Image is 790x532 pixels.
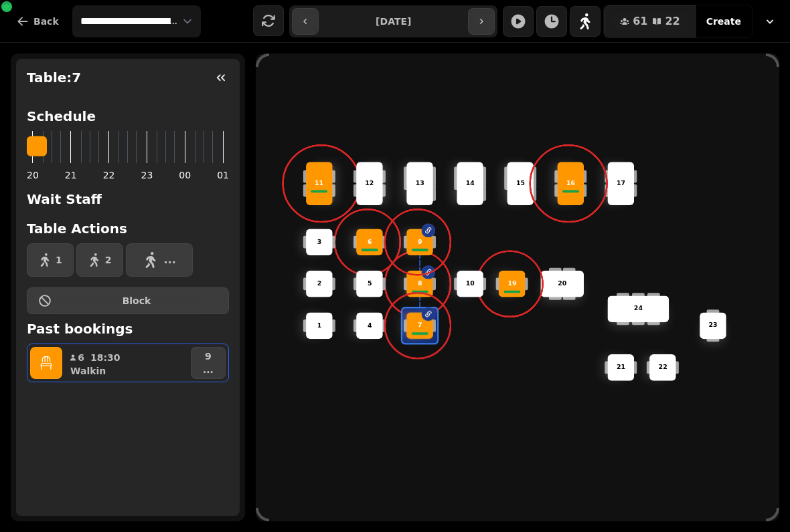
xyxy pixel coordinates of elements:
h2: Table Actions [27,219,229,238]
p: 9 [203,350,214,363]
p: 6 [77,351,85,364]
p: Walkin [70,364,106,378]
p: 1 [317,321,322,330]
button: Create [696,5,752,37]
p: 23 [708,321,717,330]
p: 6 [368,237,372,247]
h2: Schedule [27,107,96,126]
span: 21 [65,168,77,182]
span: ... [164,255,176,265]
button: Back [5,5,70,37]
span: Back [33,17,59,26]
button: 1 [27,243,74,277]
p: 5 [368,279,372,289]
p: 22 [658,363,667,372]
span: 22 [103,168,115,182]
span: 01 [217,168,229,182]
button: ... [126,243,193,277]
span: 23 [141,168,153,182]
span: 22 [665,16,680,27]
button: Block [27,287,229,314]
span: 2 [105,255,112,265]
p: 2 [317,279,322,289]
span: Create [706,17,741,26]
p: 18:30 [90,351,121,364]
p: 3 [317,237,322,247]
span: Block [56,296,218,305]
button: 2 [76,243,123,277]
span: 1 [56,255,62,265]
h2: Table: 7 [21,68,81,87]
p: 13 [415,179,424,188]
span: 00 [179,168,191,182]
p: 21 [617,363,625,372]
p: 15 [516,179,525,188]
p: 11 [315,179,323,188]
button: 9... [191,347,226,379]
span: 20 [27,168,39,182]
span: 61 [633,16,647,27]
p: ... [203,363,214,376]
button: 618:30Walkin [65,347,188,379]
p: 8 [418,279,422,289]
button: 6122 [604,5,696,37]
p: 14 [466,179,475,188]
p: 19 [507,279,516,289]
p: 4 [368,321,372,330]
p: 10 [466,279,475,289]
p: 20 [558,279,566,289]
p: 16 [566,179,575,188]
h2: Wait Staff [27,190,229,209]
p: 12 [365,179,374,188]
h2: Past bookings [27,319,229,338]
p: 24 [634,304,643,313]
p: 7 [418,321,422,330]
p: 17 [617,179,625,188]
p: 9 [418,237,422,247]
